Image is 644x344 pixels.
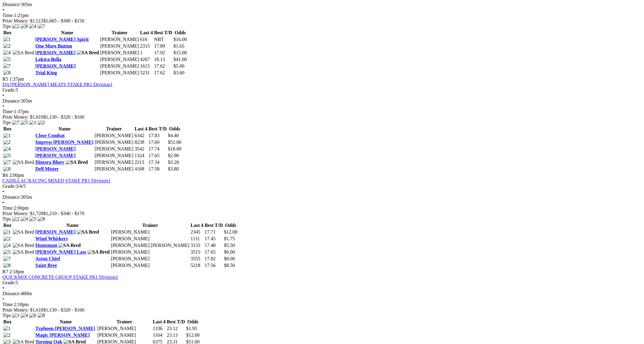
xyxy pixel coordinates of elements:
[35,153,75,158] a: [PERSON_NAME]
[35,333,90,338] a: Magic [PERSON_NAME]
[88,250,110,255] img: SA Bred
[29,313,36,319] img: 6
[153,332,166,339] td: 1164
[3,236,11,242] img: 2
[100,70,139,76] td: [PERSON_NAME]
[13,243,34,248] img: SA Bred
[224,236,235,241] span: $1.75
[148,133,167,139] td: 17.83
[95,153,134,159] td: [PERSON_NAME]
[190,223,204,229] th: Last 4
[2,302,642,308] div: 2:18pm
[2,115,642,120] div: Prize Money: $1,610
[3,326,11,332] img: 1
[2,313,11,318] span: Tips
[2,297,4,302] span: •
[204,243,223,249] td: 17.48
[148,166,167,172] td: 17.58
[2,82,113,87] a: DA'[PERSON_NAME] MEATS STAKE PR1 Division1
[3,250,11,255] img: 5
[3,50,11,56] img: 4
[29,217,36,222] img: 5
[2,93,4,98] span: •
[77,230,99,235] img: SA Bred
[190,229,204,235] td: 2345
[186,319,200,325] th: Odds
[111,256,190,262] td: [PERSON_NAME]
[2,87,16,93] span: Grade:
[58,243,81,248] img: SA Bred
[12,120,19,126] img: 7
[2,195,21,200] span: Distance:
[35,43,72,49] a: One More Button
[140,63,153,69] td: 1615
[111,263,190,269] td: [PERSON_NAME]
[43,115,84,120] span: $1,130 - $320 - $160
[35,236,68,241] a: Wind Whiskers
[95,140,134,146] td: [PERSON_NAME]
[134,126,148,132] th: Last 4
[12,217,19,222] img: 2
[2,98,21,103] span: Distance:
[2,104,4,109] span: •
[168,167,179,172] span: $3.80
[140,56,153,62] td: 4267
[2,13,642,18] div: 1:21pm
[100,50,139,56] td: [PERSON_NAME]
[35,147,75,152] a: [PERSON_NAME]
[190,256,204,262] td: 3555
[21,313,28,319] img: 4
[3,140,11,145] img: 2
[134,160,148,166] td: 2213
[29,120,36,126] img: 1
[224,263,235,268] span: $8.50
[2,189,4,194] span: •
[100,30,139,36] th: Trainer
[2,269,8,275] span: R7
[3,333,11,338] img: 2
[3,160,11,165] img: 7
[3,223,12,228] span: Box
[35,50,75,55] a: [PERSON_NAME]
[148,146,167,152] td: 17.74
[154,56,173,62] td: 18.13
[134,146,148,152] td: 3542
[2,173,8,178] span: R6
[2,87,642,93] div: 5
[35,126,94,132] th: Name
[2,24,11,29] span: Tips
[35,223,110,229] th: Name
[2,109,14,114] span: Time:
[140,70,153,76] td: 5231
[35,140,93,145] a: Impress [PERSON_NAME]
[204,229,223,235] td: 17.71
[3,263,11,268] img: 8
[111,249,190,255] td: [PERSON_NAME]
[111,223,190,229] th: Trainer
[224,250,235,255] span: $6.00
[3,230,11,235] img: 1
[2,7,4,12] span: •
[168,126,182,132] th: Odds
[2,280,16,285] span: Grade:
[2,280,642,286] div: 5
[204,256,223,262] td: 17.82
[13,230,34,235] img: SA Bred
[43,308,84,313] span: $1,130 - $320 - $160
[3,147,11,152] img: 4
[9,76,24,82] span: 1:37pm
[140,36,153,42] td: 616
[3,133,11,139] img: 1
[174,43,184,49] span: $1.65
[3,63,11,69] img: 7
[134,153,148,159] td: 1324
[43,211,84,216] span: $1,210 - $340 - $170
[21,217,28,222] img: 4
[21,24,28,29] img: 8
[190,236,204,242] td: 1111
[35,70,57,75] a: Trial King
[2,206,642,211] div: 2:00pm
[2,200,4,205] span: •
[66,160,88,165] img: SA Bred
[38,217,45,222] img: 8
